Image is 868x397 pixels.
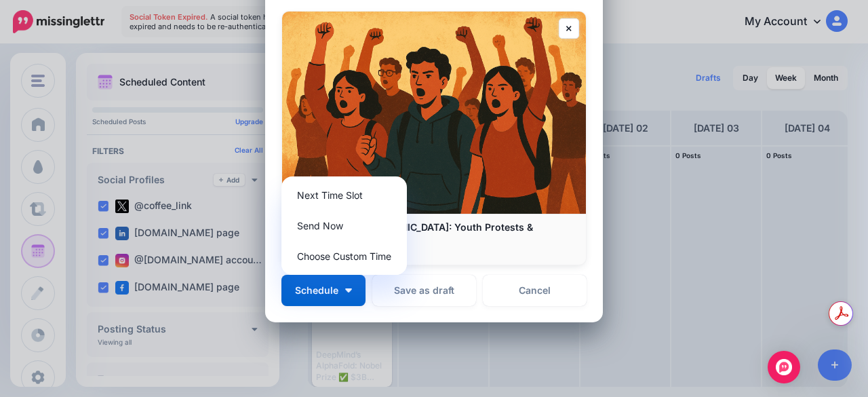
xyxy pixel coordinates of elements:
[287,212,401,239] a: Send Now
[483,275,587,306] a: Cancel
[296,221,533,245] b: Gwangju to [GEOGRAPHIC_DATA]: Youth Protests & Political Shifts
[282,12,586,214] img: Gwangju to Nepal: Youth Protests & Political Shifts
[345,288,352,292] img: arrow-down-white.png
[287,182,401,208] a: Next Time Slot
[281,176,407,275] div: Schedule
[287,243,401,269] a: Choose Custom Time
[281,275,366,306] button: Schedule
[768,351,800,383] div: Open Intercom Messenger
[295,286,338,295] span: Schedule
[372,275,476,306] button: Save as draft
[296,246,572,258] p: [DOMAIN_NAME]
